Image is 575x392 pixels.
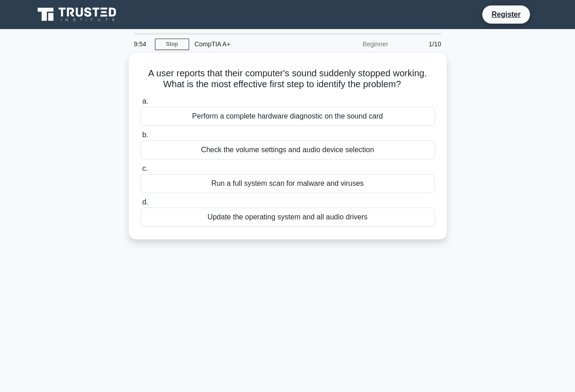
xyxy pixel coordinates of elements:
div: Run a full system scan for malware and viruses [140,174,435,193]
h5: A user reports that their computer's sound suddenly stopped working. What is the most effective f... [140,68,436,90]
div: CompTIA A+ [189,35,314,53]
div: 9:54 [129,35,155,53]
div: Perform a complete hardware diagnostic on the sound card [140,107,435,126]
div: Update the operating system and all audio drivers [140,208,435,227]
span: b. [142,131,148,139]
div: 1/10 [394,35,447,53]
span: c. [142,164,148,172]
div: Check the volume settings and audio device selection [140,140,435,159]
a: Stop [155,39,189,50]
div: Beginner [314,35,394,53]
span: a. [142,97,148,105]
span: d. [142,198,148,206]
a: Register [486,9,526,20]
